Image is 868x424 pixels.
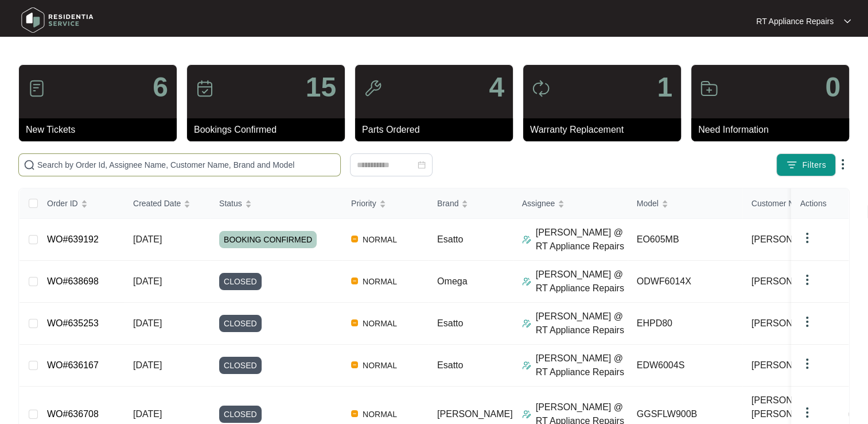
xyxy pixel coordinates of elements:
img: Assigner Icon [522,361,531,370]
p: 15 [306,74,336,101]
img: residentia service logo [17,3,98,37]
span: Omega [437,276,467,286]
span: Esatto [437,360,463,370]
img: Assigner Icon [522,277,531,286]
th: Model [628,188,742,219]
img: dropdown arrow [800,315,814,329]
img: icon [532,79,550,98]
span: [PERSON_NAME] [752,275,827,288]
img: dropdown arrow [844,18,851,24]
th: Status [210,188,342,219]
img: dropdown arrow [800,231,814,245]
span: Priority [351,197,376,210]
p: Need Information [698,123,849,137]
span: Created Date [133,197,181,210]
span: NORMAL [358,275,402,288]
td: EDW6004S [628,345,742,387]
span: [DATE] [133,318,162,328]
span: [PERSON_NAME] [752,233,827,246]
img: icon [700,79,718,98]
p: 6 [153,74,168,101]
img: icon [196,79,214,98]
span: CLOSED [219,315,262,332]
span: CLOSED [219,406,262,423]
span: NORMAL [358,407,402,421]
img: Vercel Logo [351,361,358,368]
p: 0 [825,74,840,101]
a: WO#638698 [47,276,99,286]
span: [PERSON_NAME] [752,317,827,330]
img: filter icon [786,159,797,171]
span: Assignee [522,197,555,210]
span: [DATE] [133,234,162,244]
input: Search by Order Id, Assignee Name, Customer Name, Brand and Model [37,159,336,171]
th: Created Date [124,188,210,219]
th: Actions [791,188,848,219]
span: [DATE] [133,409,162,419]
span: CLOSED [219,273,262,290]
p: [PERSON_NAME] @ RT Appliance Repairs [536,310,628,337]
img: dropdown arrow [836,157,850,171]
p: 1 [657,74,672,101]
a: WO#636167 [47,360,99,370]
img: search-icon [24,159,35,171]
p: 4 [489,74,504,101]
p: New Tickets [26,123,177,137]
span: NORMAL [358,233,402,246]
img: Vercel Logo [351,319,358,326]
img: icon [364,79,382,98]
img: Assigner Icon [522,319,531,328]
span: Esatto [437,318,463,328]
p: [PERSON_NAME] @ RT Appliance Repairs [536,352,628,379]
a: WO#635253 [47,318,99,328]
th: Priority [342,188,428,219]
span: Model [637,197,659,210]
img: Assigner Icon [522,410,531,419]
th: Brand [428,188,513,219]
span: Brand [437,197,458,210]
td: EHPD80 [628,303,742,345]
span: CLOSED [219,357,262,374]
span: [PERSON_NAME] [752,359,827,372]
a: WO#639192 [47,234,99,244]
p: Warranty Replacement [530,123,681,137]
p: Bookings Confirmed [194,123,345,137]
a: WO#636708 [47,409,99,419]
span: BOOKING CONFIRMED [219,231,317,248]
img: Vercel Logo [351,277,358,284]
td: EO605MB [628,219,742,261]
span: [DATE] [133,360,162,370]
img: dropdown arrow [800,273,814,287]
p: [PERSON_NAME] @ RT Appliance Repairs [536,268,628,295]
span: [DATE] [133,276,162,286]
p: Parts Ordered [362,123,513,137]
span: Order ID [47,197,78,210]
th: Order ID [38,188,124,219]
img: Assigner Icon [522,235,531,244]
p: [PERSON_NAME] @ RT Appliance Repairs [536,226,628,253]
img: dropdown arrow [800,406,814,419]
span: NORMAL [358,359,402,372]
img: Vercel Logo [351,236,358,242]
span: NORMAL [358,317,402,330]
img: Vercel Logo [351,410,358,417]
button: filter iconFilters [776,153,836,176]
span: [PERSON_NAME] [437,409,513,419]
p: RT Appliance Repairs [756,16,834,27]
span: Status [219,197,242,210]
th: Assignee [513,188,628,219]
span: Filters [802,159,826,171]
span: Customer Name [752,197,810,210]
th: Customer Name [742,188,857,219]
span: Esatto [437,234,463,244]
img: icon [28,79,46,98]
img: dropdown arrow [800,357,814,371]
td: ODWF6014X [628,261,742,303]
